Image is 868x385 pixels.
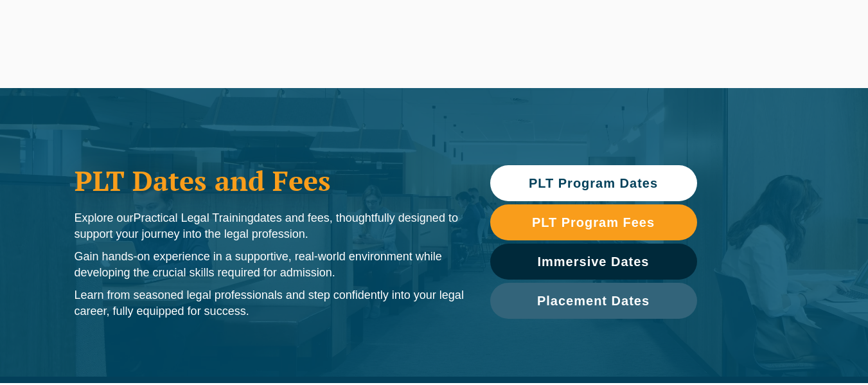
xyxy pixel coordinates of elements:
span: Practical Legal Training [134,211,254,224]
p: Gain hands-on experience in a supportive, real-world environment while developing the crucial ski... [75,249,465,281]
p: Learn from seasoned legal professionals and step confidently into your legal career, fully equipp... [75,287,465,319]
span: Immersive Dates [538,255,650,268]
a: PLT Program Dates [490,165,697,201]
a: Placement Dates [490,283,697,319]
a: PLT Program Fees [490,204,697,240]
span: PLT Program Dates [529,177,658,190]
span: PLT Program Fees [532,216,655,229]
h1: PLT Dates and Fees [75,165,465,197]
p: Explore our dates and fees, thoughtfully designed to support your journey into the legal profession. [75,210,465,242]
span: Placement Dates [537,294,650,307]
a: Immersive Dates [490,244,697,280]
